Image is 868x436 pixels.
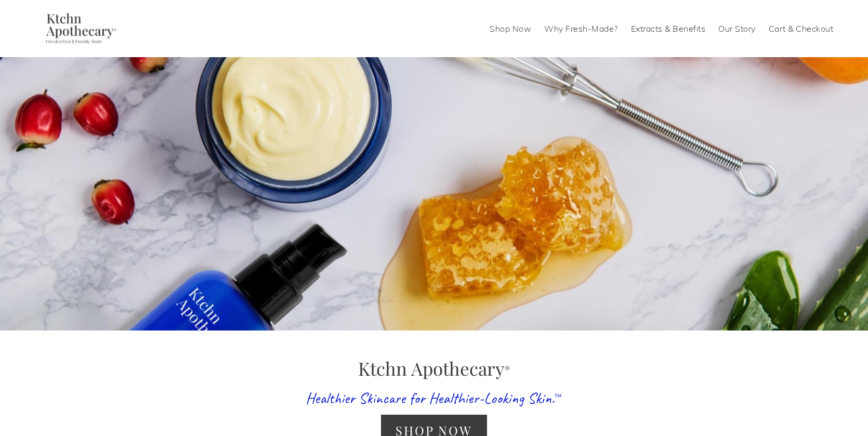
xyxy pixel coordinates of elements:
[358,356,510,380] span: Ktchn Apothecary
[718,20,756,37] a: Our Story
[306,388,555,408] span: Healthier Skincare for Healthier-Looking Skin.
[35,13,124,44] img: Ktchn Apothecary
[490,20,531,37] a: Shop Now
[505,364,510,374] sup: ®
[555,391,562,402] sup: ™
[631,20,706,37] a: Extracts & Benefits
[769,20,834,37] a: Cart & Checkout
[544,20,618,37] a: Why Fresh-Made?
